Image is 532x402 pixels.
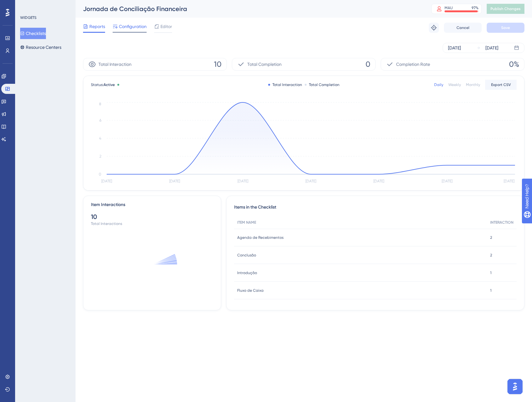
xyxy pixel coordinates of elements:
span: 1 [490,288,491,293]
tspan: [DATE] [101,179,112,183]
div: Weekly [448,82,461,87]
span: 2 [490,253,492,258]
span: Completion Rate [396,60,430,68]
span: Total Interaction [98,60,132,68]
button: Export CSV [485,80,517,90]
div: 10 [91,212,213,221]
div: Monthly [466,82,480,87]
tspan: [DATE] [373,179,384,183]
div: Total Completion [305,82,339,87]
div: Item Interactions [91,201,125,209]
span: Total Completion [247,60,282,68]
tspan: [DATE] [238,179,248,183]
span: Active [104,83,115,87]
span: Items in the Checklist [234,204,276,211]
span: Reports [89,23,105,30]
tspan: 2 [99,154,101,158]
span: 0% [509,59,519,69]
button: Resource Centers [20,42,61,53]
div: Jornada de Conciliação Financeira [83,4,416,13]
tspan: 6 [99,118,101,123]
span: Cancel [456,25,469,30]
iframe: UserGuiding AI Assistant Launcher [506,377,524,396]
span: ITEM NAME [237,220,256,225]
span: INTERACTION [490,220,513,225]
tspan: [DATE] [442,179,452,183]
span: 1 [490,270,491,275]
div: WIDGETS [20,15,36,20]
button: Save [487,23,524,33]
button: Cancel [444,23,482,33]
span: Status: [91,82,115,87]
div: 97 % [472,5,479,10]
span: Introdução [237,270,257,275]
span: Need Help? [15,2,39,9]
div: MAU [445,5,453,10]
span: Export CSV [491,82,511,87]
button: Publish Changes [487,4,524,14]
div: [DATE] [485,44,498,52]
span: 2 [490,235,492,240]
button: Checklists [20,28,46,39]
tspan: [DATE] [169,179,180,183]
tspan: 0 [99,172,101,176]
tspan: 4 [99,136,101,141]
span: Agenda de Recebimentos [237,235,283,240]
div: Total Interaction [268,82,302,87]
span: Configuration [119,23,147,30]
div: Daily [434,82,443,87]
span: Fluxo de Caixa [237,288,264,293]
span: Editor [160,23,172,30]
span: Save [501,25,510,30]
tspan: [DATE] [305,179,316,183]
span: 0 [366,59,370,69]
div: [DATE] [448,44,461,52]
span: Publish Changes [490,6,521,11]
span: Conclusão [237,253,256,258]
tspan: 8 [99,102,101,106]
span: 10 [214,59,221,69]
tspan: [DATE] [504,179,514,183]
